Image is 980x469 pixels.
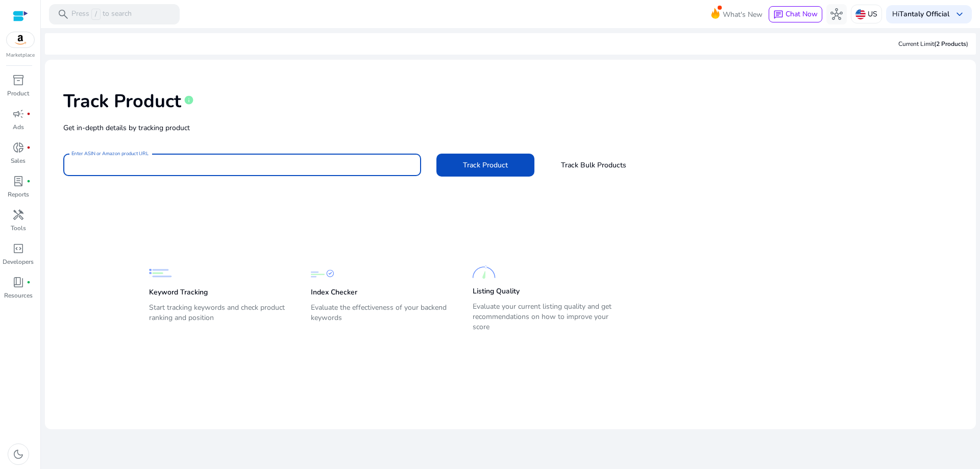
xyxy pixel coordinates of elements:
span: lab_profile [12,175,24,187]
span: search [57,8,69,20]
span: keyboard_arrow_down [953,8,966,20]
span: fiber_manual_record [27,145,31,150]
img: Index Checker [311,262,334,285]
img: amazon.svg [7,32,34,47]
p: Start tracking keywords and check product ranking and position [149,303,290,331]
p: Press to search [71,9,132,20]
div: Current Limit ) [898,39,968,48]
span: Track Product [463,160,508,170]
img: Keyword Tracking [149,262,172,285]
span: dark_mode [12,448,24,460]
span: What's New [723,6,763,23]
h1: Track Product [63,90,181,112]
p: Marketplace [6,52,35,59]
button: chatChat Now [769,6,822,22]
span: chat [773,10,783,20]
p: Resources [4,291,33,300]
p: Listing Quality [473,286,520,297]
img: Listing Quality [473,261,496,284]
b: Tantaly Official [899,9,949,19]
button: Track Bulk Products [545,154,643,177]
p: Evaluate your current listing quality and get recommendations on how to improve your score [473,302,614,332]
img: us.svg [855,9,866,19]
span: fiber_manual_record [27,179,31,183]
span: campaign [12,108,24,120]
button: Track Product [436,154,534,177]
span: handyman [12,209,24,221]
p: Sales [11,156,26,165]
p: Hi [892,11,949,18]
span: info [184,95,194,105]
p: US [868,5,877,23]
span: donut_small [12,141,24,154]
span: fiber_manual_record [27,112,31,116]
span: inventory_2 [12,74,24,86]
p: Reports [8,190,29,199]
span: Track Bulk Products [561,160,626,170]
p: Tools [11,224,26,233]
span: Chat Now [786,9,818,19]
p: Developers [3,257,34,266]
p: Index Checker [311,287,357,298]
span: / [91,9,101,20]
p: Evaluate the effectiveness of your backend keywords [311,303,452,331]
span: code_blocks [12,242,24,255]
span: hub [830,8,843,20]
mat-label: Enter ASIN or Amazon product URL [71,150,149,157]
p: Ads [13,122,24,132]
button: hub [826,4,847,24]
p: Get in-depth details by tracking product [63,122,958,133]
p: Keyword Tracking [149,287,208,298]
span: book_4 [12,276,24,288]
span: fiber_manual_record [27,280,31,284]
p: Product [7,89,29,98]
span: (2 Products [934,40,966,48]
